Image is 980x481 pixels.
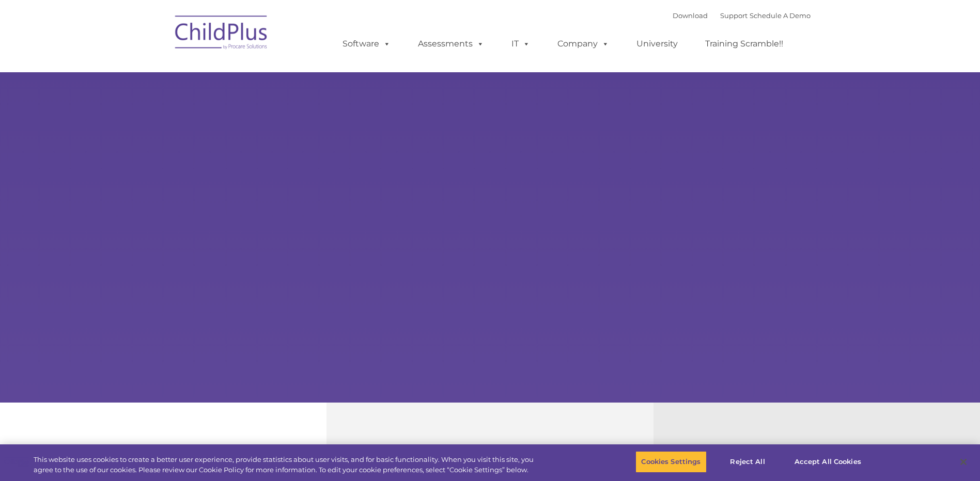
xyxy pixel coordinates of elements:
a: University [626,34,688,54]
a: Schedule A Demo [750,11,811,20]
button: Accept All Cookies [789,451,867,473]
button: Cookies Settings [635,451,706,473]
a: Download [673,11,708,20]
a: Software [332,34,401,54]
a: Assessments [408,34,494,54]
font: | [673,11,811,20]
button: Close [952,451,975,473]
button: Reject All [715,451,780,473]
a: IT [501,34,540,54]
img: ChildPlus by Procare Solutions [170,8,273,60]
a: Training Scramble!! [695,34,794,54]
div: This website uses cookies to create a better user experience, provide statistics about user visit... [34,455,539,475]
a: Company [547,34,619,54]
a: Support [720,11,748,20]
